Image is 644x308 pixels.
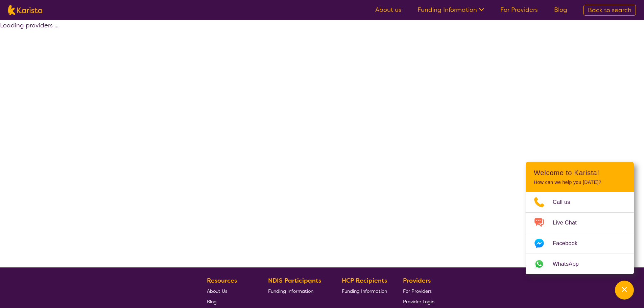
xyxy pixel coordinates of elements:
[342,288,387,294] span: Funding Information
[554,6,567,14] a: Blog
[615,281,634,300] button: Channel Menu
[553,259,587,269] span: WhatsApp
[403,288,432,294] span: For Providers
[268,286,326,296] a: Funding Information
[207,286,252,296] a: About Us
[375,6,401,14] a: About us
[403,299,434,305] span: Provider Login
[342,277,387,285] b: HCP Recipients
[268,277,321,285] b: NDIS Participants
[207,288,227,294] span: About Us
[403,277,431,285] b: Providers
[207,299,217,305] span: Blog
[583,5,636,16] a: Back to search
[342,286,387,296] a: Funding Information
[588,6,631,14] span: Back to search
[418,6,484,14] a: Funding Information
[526,162,634,274] div: Channel Menu
[500,6,538,14] a: For Providers
[553,218,585,228] span: Live Chat
[207,296,252,307] a: Blog
[553,197,578,207] span: Call us
[526,254,634,274] a: Web link opens in a new tab.
[534,169,626,177] h2: Welcome to Karista!
[8,5,42,15] img: Karista logo
[268,288,313,294] span: Funding Information
[553,238,586,248] span: Facebook
[403,296,434,307] a: Provider Login
[207,277,237,285] b: Resources
[534,180,626,185] p: How can we help you [DATE]?
[526,192,634,274] ul: Choose channel
[403,286,434,296] a: For Providers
